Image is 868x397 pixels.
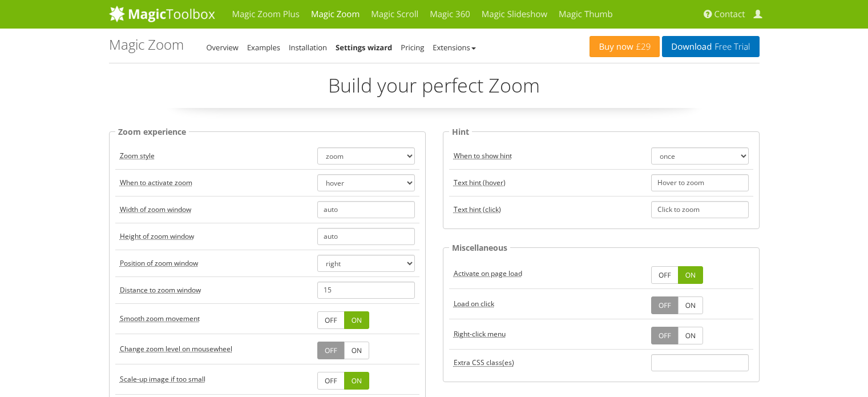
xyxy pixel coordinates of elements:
[317,342,345,359] a: OFF
[120,344,232,354] acronym: variableZoom, default: false
[633,42,651,51] span: £29
[449,125,472,138] legend: Hint
[454,329,506,339] acronym: rightClick, default: false
[344,311,369,329] a: ON
[590,36,660,57] a: Buy now£29
[317,372,345,390] a: OFF
[454,178,506,187] acronym: textHoverZoomHint, default: Hover to zoom
[317,311,345,329] a: OFF
[454,204,501,214] acronym: textClickZoomHint, default: Click to zoom
[120,374,205,384] acronym: upscale, default: true
[120,204,191,214] acronym: zoomWidth, default: auto
[651,266,679,284] a: OFF
[109,37,184,52] h1: Magic Zoom
[120,178,192,187] acronym: zoomOn, default: hover
[712,42,750,51] span: Free Trial
[678,266,703,284] a: ON
[678,296,703,314] a: ON
[344,342,369,359] a: ON
[651,296,679,314] a: OFF
[120,231,194,241] acronym: zoomHeight, default: auto
[454,358,514,367] acronym: cssClass
[678,327,703,344] a: ON
[433,42,475,53] a: Extensions
[401,42,424,53] a: Pricing
[247,42,280,53] a: Examples
[120,258,198,268] acronym: zoomPosition, default: right
[336,42,392,53] a: Settings wizard
[120,314,200,323] acronym: smoothing, default: true
[449,241,510,254] legend: Miscellaneous
[714,9,745,20] span: Contact
[662,36,759,57] a: DownloadFree Trial
[454,299,494,308] acronym: lazyZoom, default: false
[454,151,512,161] acronym: hint, default: once
[207,42,239,53] a: Overview
[109,72,760,108] p: Build your perfect Zoom
[120,285,201,295] acronym: zoomDistance, default: 15
[120,151,155,161] acronym: zoomMode, default: zoom
[651,327,679,344] a: OFF
[454,268,522,278] acronym: autostart, default: true
[289,42,327,53] a: Installation
[344,372,369,390] a: ON
[109,5,215,22] img: MagicToolbox.com - Image tools for your website
[115,125,189,138] legend: Zoom experience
